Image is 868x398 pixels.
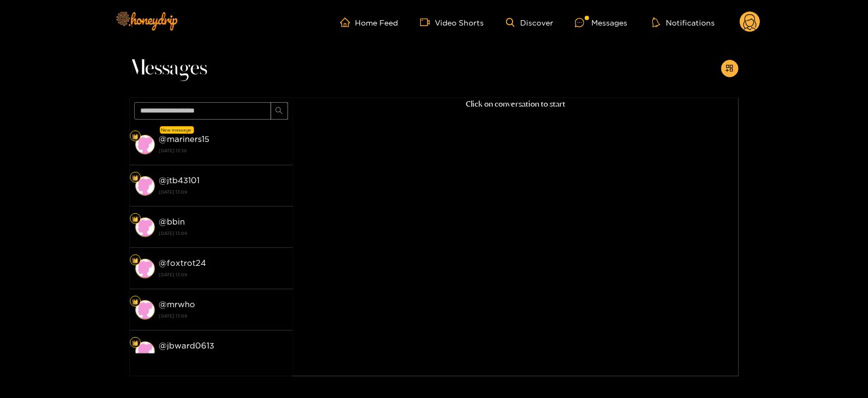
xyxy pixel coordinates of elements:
[721,60,739,77] button: appstore-add
[135,176,155,196] img: conversation
[130,55,208,82] span: Messages
[575,16,627,29] div: Messages
[159,352,288,362] strong: [DATE] 13:09
[340,17,355,27] span: home
[132,133,139,140] img: Fan Level
[649,17,718,28] button: Notifications
[159,258,207,268] strong: @ foxtrot24
[159,300,196,309] strong: @ mrwho
[506,18,553,27] a: Discover
[135,135,155,154] img: conversation
[132,257,139,264] img: Fan Level
[726,64,734,73] span: appstore-add
[159,146,288,156] strong: [DATE] 13:30
[159,311,288,321] strong: [DATE] 13:09
[132,175,139,181] img: Fan Level
[160,126,194,134] div: New message
[275,107,283,116] span: search
[159,228,288,238] strong: [DATE] 13:09
[135,259,155,278] img: conversation
[159,341,215,350] strong: @ jbward0613
[271,102,288,120] button: search
[132,340,139,346] img: Fan Level
[420,17,435,27] span: video-camera
[135,217,155,237] img: conversation
[159,217,185,226] strong: @ bbin
[135,341,155,361] img: conversation
[159,187,288,197] strong: [DATE] 13:09
[132,216,139,222] img: Fan Level
[159,270,288,279] strong: [DATE] 13:09
[132,298,139,305] img: Fan Level
[420,17,484,27] a: Video Shorts
[293,98,739,110] p: Click on conversation to start
[159,176,200,185] strong: @ jtb43101
[159,134,210,144] strong: @ mariners15
[340,17,398,27] a: Home Feed
[135,300,155,320] img: conversation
